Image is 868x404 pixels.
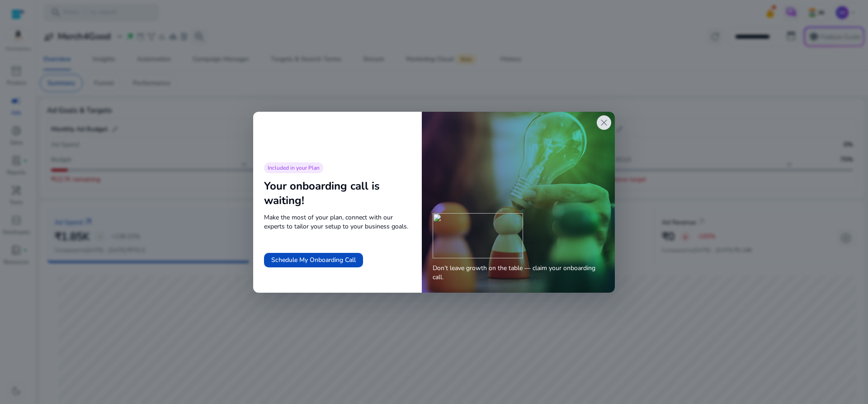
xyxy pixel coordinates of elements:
span: close [599,117,609,128]
span: Make the most of your plan, connect with our experts to tailor your setup to your business goals. [264,213,411,231]
span: Included in your Plan [268,164,320,171]
div: Your onboarding call is waiting! [264,179,411,208]
span: Don’t leave growth on the table — claim your onboarding call. [433,264,604,282]
button: Schedule My Onboarding Call [264,253,363,267]
span: Schedule My Onboarding Call [271,255,356,265]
